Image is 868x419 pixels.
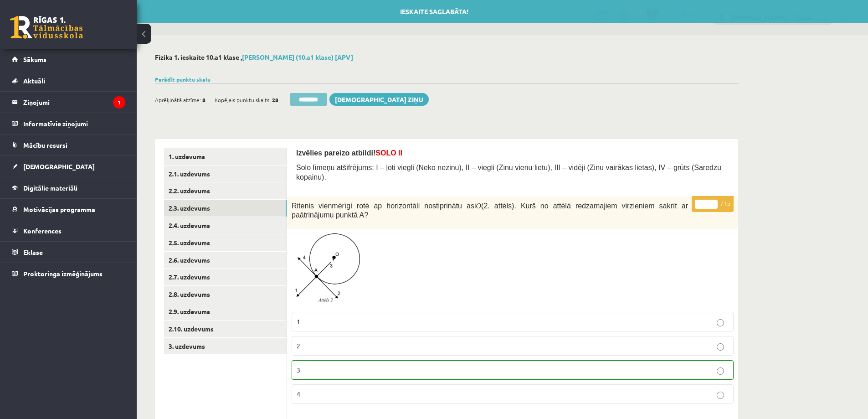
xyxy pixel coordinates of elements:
span: (2. attēls). Kurš no attēlā redzamajiem virzieniem sakrīt ar paātrinājumu punktā A? [292,202,688,219]
img: 1.png [292,233,360,307]
span: Aktuāli [23,77,45,85]
a: 3. uzdevums [164,338,287,355]
: O [476,202,482,210]
span: 3 [297,366,300,374]
a: Sākums [12,49,125,70]
span: Eklase [23,248,43,256]
a: Digitālie materiāli [12,177,125,198]
span: 28 [272,93,278,107]
span: Mācību resursi [23,141,67,149]
a: 1. uzdevums [164,148,287,165]
span: Izvēlies pareizo atbildi! [296,149,402,157]
span: 4 [297,390,300,398]
a: 2.2. uzdevums [164,182,287,199]
a: Rīgas 1. Tālmācības vidusskola [10,16,83,39]
input: 2 [717,343,724,351]
span: SOLO II [375,149,402,157]
span: Digitālie materiāli [23,184,77,192]
input: 4 [717,392,724,399]
span: Sākums [23,55,46,63]
i: 1 [113,96,125,109]
p: / 1p [692,196,734,212]
span: Aprēķinātā atzīme: [155,93,201,107]
a: Informatīvie ziņojumi [12,113,125,134]
a: [DEMOGRAPHIC_DATA] [12,156,125,177]
a: [PERSON_NAME] (10.a1 klase) [APV] [242,53,353,61]
span: 8 [202,93,205,107]
h2: Fizika 1. ieskaite 10.a1 klase , [155,53,738,61]
a: 2.7. uzdevums [164,269,287,285]
a: Eklase [12,242,125,263]
legend: Ziņojumi [23,92,125,113]
a: 2.6. uzdevums [164,252,287,269]
a: Motivācijas programma [12,199,125,220]
span: Kopējais punktu skaits: [215,93,271,107]
a: 2.3. uzdevums [164,200,287,217]
a: 2.10. uzdevums [164,321,287,337]
a: [DEMOGRAPHIC_DATA] ziņu [329,93,429,106]
span: Konferences [23,227,62,235]
a: Proktoringa izmēģinājums [12,263,125,284]
a: 2.4. uzdevums [164,217,287,234]
a: 2.5. uzdevums [164,234,287,251]
span: Solo līmeņu atšifrējums: I – ļoti viegli (Neko nezinu), II – viegli (Zinu vienu lietu), III – vid... [296,164,721,181]
a: Aktuāli [12,70,125,91]
span: Ritenis vienmērīgi rotē ap horizontāli nostiprinātu asi [292,202,476,210]
a: 2.9. uzdevums [164,303,287,320]
a: Konferences [12,220,125,241]
span: Proktoringa izmēģinājums [23,269,103,278]
span: 2 [297,341,300,350]
a: Ziņojumi1 [12,92,125,113]
a: 2.1. uzdevums [164,166,287,182]
span: Motivācijas programma [23,205,95,213]
input: 1 [717,319,724,326]
a: 2.8. uzdevums [164,286,287,303]
a: Mācību resursi [12,134,125,155]
input: 3 [717,367,724,375]
span: [DEMOGRAPHIC_DATA] [23,162,95,171]
span: 1 [297,317,300,326]
a: Parādīt punktu skalu [155,76,211,83]
legend: Informatīvie ziņojumi [23,113,125,134]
